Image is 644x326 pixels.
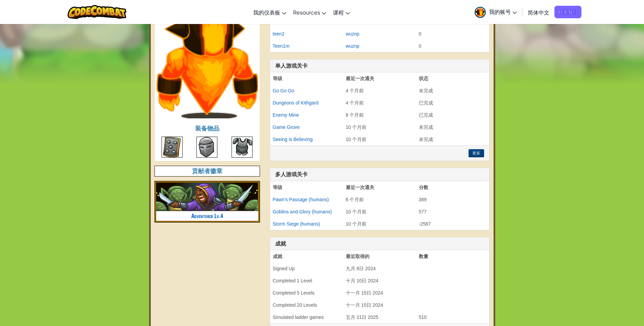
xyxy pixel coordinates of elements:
[416,311,489,323] td: 510
[346,31,359,37] a: wuznp
[275,171,484,178] h3: 多人游戏关卡
[270,181,343,193] th: 等级
[524,3,553,21] a: 简体中文
[416,28,489,40] td: 0
[343,250,416,262] th: 最近取得的
[273,19,288,24] a: JUN2B
[343,193,416,206] td: 6 个月前
[273,88,294,93] a: Go Go Go
[416,109,489,121] td: 已完成
[416,97,489,109] td: 已完成
[158,123,256,133] h4: 装备物品
[416,72,489,85] th: 状态
[343,85,416,97] td: 4 个月前
[333,9,344,16] span: 课程
[155,166,260,176] h4: 贡献者徽章
[290,3,330,21] a: Resources
[416,121,489,133] td: 未完成
[270,72,343,85] th: 等级
[156,183,258,211] img: adventurer.png
[343,109,416,121] td: 8 个月前
[270,262,343,275] td: Signed Up
[416,85,489,97] td: 未完成
[471,1,520,23] a: 我的账号
[416,40,489,52] td: 0
[275,63,484,69] h3: 单人游戏关卡
[273,197,329,202] a: Pawn's Passage (humans)
[191,212,223,220] a: Adventurer Lv.4
[273,137,313,142] a: Seeing is Believing
[475,7,486,18] img: avatar
[343,121,416,133] td: 10 个月前
[273,112,299,118] a: Enemy Mine
[343,218,416,230] td: 10 个月前
[270,275,343,287] td: Completed 1 Level
[489,8,517,15] span: 我的账号
[273,124,300,130] a: Game Grove
[343,287,416,299] td: 十一月 15日 2024
[346,43,359,49] a: wuznp
[273,209,332,214] a: Goblins and Glory (humans)
[273,100,318,106] a: Dungeons of Kithgard
[343,181,416,193] th: 最近一次通关
[270,299,343,311] td: Completed 20 Levels
[273,31,285,37] a: teen2
[270,311,343,323] td: Simulated ladder games
[343,97,416,109] td: 4 个月前
[343,275,416,287] td: 十月 10日 2024
[554,6,581,18] a: 联系我们
[343,133,416,145] td: 10 个月前
[343,72,416,85] th: 最近一次通关
[469,149,484,157] button: 更多
[343,311,416,323] td: 五月 21日 2025
[343,299,416,311] td: 十一月 15日 2024
[343,262,416,275] td: 九月 8日 2024
[273,43,290,49] a: Teen1m
[416,206,489,218] td: 577
[343,206,416,218] td: 10 个月前
[273,221,320,227] a: Storm Siege (humans)
[416,193,489,206] td: 389
[416,218,489,230] td: -2587
[250,3,290,21] a: 我的仪表板
[275,241,484,247] h3: 成就
[270,250,343,262] th: 成就
[293,9,320,16] span: Resources
[330,3,353,21] a: 课程
[68,5,127,19] img: CodeCombat logo
[416,181,489,193] th: 分数
[253,9,280,16] span: 我的仪表板
[416,133,489,145] td: 未完成
[346,19,359,24] a: wuznp
[528,9,549,16] span: 简体中文
[416,250,489,262] th: 数量
[270,287,343,299] td: Completed 5 Levels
